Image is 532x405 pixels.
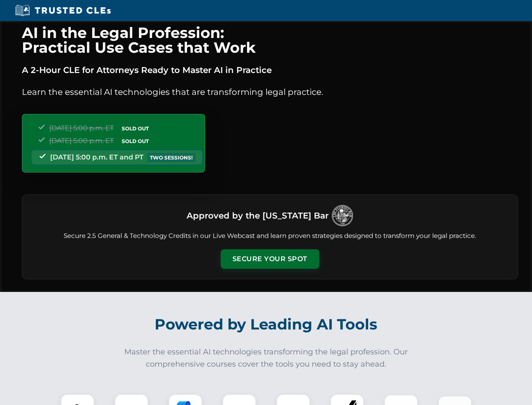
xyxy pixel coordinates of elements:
span: SOLD OUT [119,124,152,133]
span: [DATE] 5:00 p.m. ET [49,124,114,132]
p: Master the essential AI technologies transforming the legal profession. Our comprehensive courses... [119,346,414,370]
img: Trusted CLEs [13,4,113,17]
span: SOLD OUT [119,137,152,146]
h2: Powered by Leading AI Tools [33,310,500,339]
span: [DATE] 5:00 p.m. ET [49,137,114,145]
h1: AI in the Legal Profession: Practical Use Cases that Work [22,25,518,55]
p: A 2-Hour CLE for Attorneys Ready to Master AI in Practice [22,63,518,77]
h3: Approved by the [US_STATE] Bar [187,208,329,223]
img: Logo [332,205,353,226]
p: Secure 2.5 General & Technology Credits in our Live Webcast and learn proven strategies designed ... [32,231,508,241]
button: Secure Your Spot [221,249,319,269]
p: Learn the essential AI technologies that are transforming legal practice. [22,85,518,99]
